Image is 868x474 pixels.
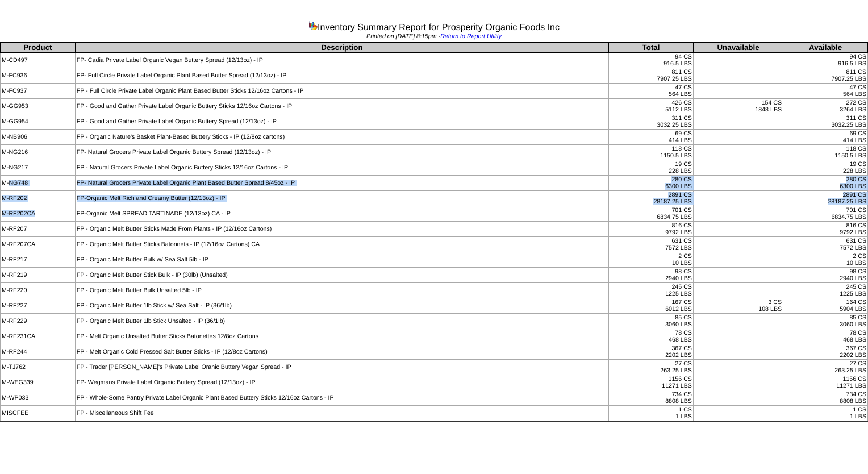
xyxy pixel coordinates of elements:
td: 734 CS 8808 LBS [783,390,868,406]
td: 245 CS 1225 LBS [609,283,694,298]
td: 2 CS 10 LBS [609,252,694,268]
td: FP - Trader [PERSON_NAME]'s Private Label Oranic Buttery Vegan Spread - IP [75,360,608,375]
td: 94 CS 916.5 LBS [783,53,868,68]
td: M-GG953 [1,99,76,114]
td: 816 CS 9792 LBS [609,222,694,237]
th: Total [609,43,694,53]
td: FP - Good and Gather Private Label Organic Buttery Sticks 12/16oz Cartons - IP [75,99,608,114]
td: FP - Organic Melt Butter Bulk Unsalted 5lb - IP [75,283,608,298]
td: FP - Natural Grocers Private Label Organic Buttery Sticks 12/16oz Cartons - IP [75,160,608,176]
td: 311 CS 3032.25 LBS [609,114,694,130]
td: 311 CS 3032.25 LBS [783,114,868,130]
td: M-RF202CA [1,206,76,222]
td: FP - Organic Melt Butter 1lb Stick w/ Sea Salt - IP (36/1lb) [75,298,608,314]
th: Available [783,43,868,53]
td: 19 CS 228 LBS [783,160,868,176]
td: FP - Organic Melt Butter Sticks Made From Plants - IP (12/16oz Cartons) [75,222,608,237]
td: 280 CS 6300 LBS [783,176,868,191]
td: 167 CS 6012 LBS [609,298,694,314]
td: 367 CS 2202 LBS [609,344,694,360]
td: 3 CS 108 LBS [693,298,783,314]
td: FP-Organic Melt SPREAD TARTINADE (12/13oz) CA - IP [75,206,608,222]
td: M-RF202 [1,191,76,206]
td: 154 CS 1848 LBS [693,99,783,114]
td: 701 CS 6834.75 LBS [783,206,868,222]
td: M-CD497 [1,53,76,68]
td: 367 CS 2202 LBS [783,344,868,360]
td: M-WP033 [1,390,76,406]
td: M-RF219 [1,268,76,283]
td: M-NG216 [1,145,76,160]
td: FP - Miscellaneous Shift Fee [75,406,608,421]
td: M-RF231CA [1,329,76,344]
td: 280 CS 6300 LBS [609,176,694,191]
td: M-NG217 [1,160,76,176]
td: M-RF244 [1,344,76,360]
td: 811 CS 7907.25 LBS [783,68,868,84]
td: M-WEG339 [1,375,76,390]
td: 1156 CS 11271 LBS [609,375,694,390]
td: 631 CS 7572 LBS [783,237,868,252]
td: M-RF207 [1,222,76,237]
a: Return to Report Utility [440,33,502,40]
td: M-FC936 [1,68,76,84]
th: Description [75,43,608,53]
td: 69 CS 414 LBS [783,130,868,145]
td: M-RF229 [1,314,76,329]
td: 19 CS 228 LBS [609,160,694,176]
td: 1 CS 1 LBS [783,406,868,421]
td: M-RF217 [1,252,76,268]
td: 2 CS 10 LBS [783,252,868,268]
td: M-RF220 [1,283,76,298]
td: M-TJ762 [1,360,76,375]
td: 816 CS 9792 LBS [783,222,868,237]
td: FP - Full Circle Private Label Organic Plant Based Butter Sticks 12/16oz Cartons - IP [75,84,608,99]
td: MISCFEE [1,406,76,421]
td: 27 CS 263.25 LBS [609,360,694,375]
td: FP - Melt Organic Unsalted Butter Sticks Batonettes 12/8oz Cartons [75,329,608,344]
td: FP - Whole-Some Pantry Private Label Organic Plant Based Buttery Sticks 12/16oz Cartons - IP [75,390,608,406]
td: 2891 CS 28187.25 LBS [783,191,868,206]
td: M-RF207CA [1,237,76,252]
td: FP - Organic Nature's Basket Plant-Based Buttery Sticks - IP (12/8oz cartons) [75,130,608,145]
img: graph.gif [308,21,318,30]
td: M-RF227 [1,298,76,314]
td: 47 CS 564 LBS [609,84,694,99]
td: FP- Cadia Private Label Organic Vegan Buttery Spread (12/13oz) - IP [75,53,608,68]
td: 118 CS 1150.5 LBS [609,145,694,160]
td: 164 CS 5904 LBS [783,298,868,314]
td: FP - Good and Gather Private Label Organic Buttery Spread (12/13oz) - IP [75,114,608,130]
td: 98 CS 2940 LBS [609,268,694,283]
td: FP- Natural Grocers Private Label Organic Buttery Spread (12/13oz) - IP [75,145,608,160]
td: FP- Wegmans Private Label Organic Buttery Spread (12/13oz) - IP [75,375,608,390]
td: 47 CS 564 LBS [783,84,868,99]
td: M-GG954 [1,114,76,130]
td: FP- Natural Grocers Private Label Organic Plant Based Butter Spread 8/45oz - IP [75,176,608,191]
td: 78 CS 468 LBS [783,329,868,344]
td: FP - Organic Melt Butter Sticks Batonnets - IP (12/16oz Cartons) CA [75,237,608,252]
td: 631 CS 7572 LBS [609,237,694,252]
td: M-NB906 [1,130,76,145]
td: 811 CS 7907.25 LBS [609,68,694,84]
td: FP - Organic Melt Butter 1lb Stick Unsalted - IP (36/1lb) [75,314,608,329]
td: 69 CS 414 LBS [609,130,694,145]
td: 1 CS 1 LBS [609,406,694,421]
td: 85 CS 3060 LBS [783,314,868,329]
th: Product [1,43,76,53]
td: 701 CS 6834.75 LBS [609,206,694,222]
td: 85 CS 3060 LBS [609,314,694,329]
td: FP - Melt Organic Cold Pressed Salt Butter Sticks - IP (12/8oz Cartons) [75,344,608,360]
td: 94 CS 916.5 LBS [609,53,694,68]
td: 734 CS 8808 LBS [609,390,694,406]
td: FP - Organic Melt Butter Bulk w/ Sea Salt 5lb - IP [75,252,608,268]
td: 245 CS 1225 LBS [783,283,868,298]
td: 27 CS 263.25 LBS [783,360,868,375]
td: 1156 CS 11271 LBS [783,375,868,390]
td: 2891 CS 28187.25 LBS [609,191,694,206]
th: Unavailable [693,43,783,53]
td: FP-Organic Melt Rich and Creamy Butter (12/13oz) - IP [75,191,608,206]
td: FP - Organic Melt Butter Stick Bulk - IP (30lb) (Unsalted) [75,268,608,283]
td: 272 CS 3264 LBS [783,99,868,114]
td: 98 CS 2940 LBS [783,268,868,283]
td: FP- Full Circle Private Label Organic Plant Based Butter Spread (12/13oz) - IP [75,68,608,84]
